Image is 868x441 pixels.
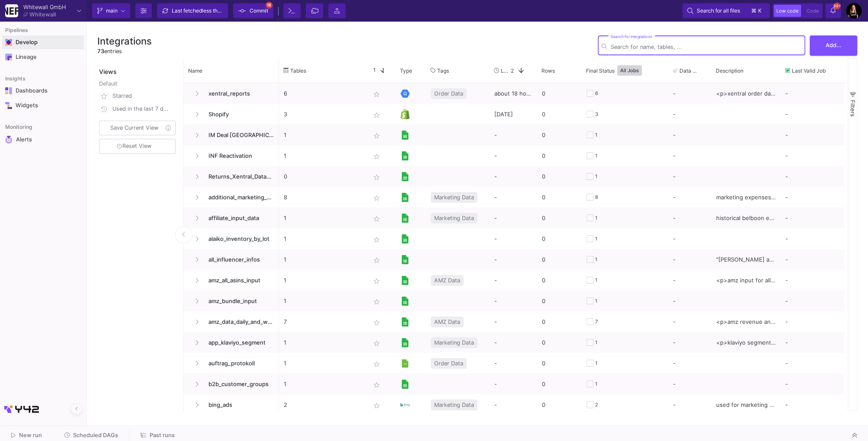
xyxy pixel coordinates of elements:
[372,151,382,162] mat-icon: star_border
[781,208,844,228] div: -
[781,125,844,145] div: -
[434,353,463,374] span: Order Data
[673,83,707,103] div: -
[372,359,382,369] mat-icon: star_border
[99,80,177,89] div: Default
[673,270,707,290] div: -
[490,374,537,394] div: -
[711,83,781,104] div: <p>xentral order data</p>
[490,125,537,145] div: -
[511,67,514,74] span: 2
[490,311,537,332] div: -
[284,374,361,394] p: 1
[595,291,597,311] div: 1
[2,35,84,49] mat-expansion-panel-header: Navigation iconDevelop
[202,7,256,14] span: less than a minute ago
[711,249,781,270] div: "[PERSON_NAME] and FR influencers real name and instagram name",
[2,132,84,147] a: Navigation iconAlerts
[537,166,582,187] div: 0
[541,67,555,74] span: Rows
[372,172,382,182] mat-icon: star_border
[595,125,597,145] div: 1
[400,338,410,347] img: [Legacy] Google Sheets
[711,311,781,332] div: <p>amz revenue and quantities from sellerboard, weekly manually added</p>
[490,249,537,270] div: -
[23,4,66,10] div: Whitewall GmbH
[849,100,856,117] span: Filters
[595,270,597,291] div: 1
[188,67,202,74] span: Name
[372,214,382,224] mat-icon: star_border
[284,83,361,104] p: 6
[595,208,597,228] div: 1
[595,312,598,332] div: 7
[758,6,762,16] span: k
[490,394,537,415] div: -
[372,131,382,141] mat-icon: star_border
[110,125,158,131] span: Save Current View
[400,172,410,181] img: [Legacy] Google Sheets
[595,187,598,208] div: 8
[150,432,175,438] span: Past runs
[595,395,598,415] div: 2
[203,395,274,415] span: bing_ads
[537,125,582,145] div: 0
[5,102,12,109] img: Navigation icon
[5,87,12,94] img: Navigation icon
[825,3,841,18] button: 99+
[586,61,656,80] div: Final Status
[97,89,177,102] button: Starred
[781,104,844,125] div: -
[673,187,707,207] div: -
[781,228,844,249] div: -
[673,291,707,311] div: -
[716,67,743,74] span: Description
[490,270,537,291] div: -
[781,394,844,415] div: -
[781,374,844,394] div: -
[203,146,274,166] span: INF Reactivation
[290,67,306,74] span: Tables
[781,166,844,187] div: -
[203,353,274,374] span: auftrag_protokoll
[284,291,361,311] p: 1
[400,359,410,368] img: [Legacy] CSV
[673,353,707,373] div: -
[99,139,176,154] button: Reset View
[537,332,582,353] div: 0
[284,208,361,228] p: 1
[284,146,361,166] p: 1
[372,297,382,307] mat-icon: star_border
[673,374,707,394] div: -
[372,380,382,390] mat-icon: star_border
[490,145,537,166] div: -
[372,193,382,203] mat-icon: star_border
[749,6,765,16] button: ⌘k
[595,353,597,374] div: 1
[97,58,179,76] div: Views
[372,400,382,411] mat-icon: star_border
[774,5,801,17] button: Low code
[284,312,361,332] p: 7
[792,67,826,74] span: Last Valid Job
[5,4,18,17] img: YZ4Yr8zUCx6JYM5gIgaTIQYeTXdcwQjnYC8iZtTV.png
[29,12,56,17] div: Whitewall
[490,104,537,125] div: [DATE]
[400,317,410,326] img: [Legacy] Google Sheets
[2,50,84,64] a: Navigation iconLineage
[372,255,382,265] mat-icon: star_border
[400,89,410,98] img: [Legacy] Google BigQuery
[490,166,537,187] div: -
[501,67,511,74] span: Last Used
[372,234,382,245] mat-icon: star_border
[203,332,274,353] span: app_klaviyo_segment
[537,311,582,332] div: 0
[284,187,361,208] p: 8
[537,145,582,166] div: 0
[434,83,463,104] span: Order Data
[97,102,177,115] button: Used in the last 7 days
[16,102,72,109] div: Widgets
[284,332,361,353] p: 1
[807,8,819,14] span: Code
[490,83,537,104] div: about 18 hours ago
